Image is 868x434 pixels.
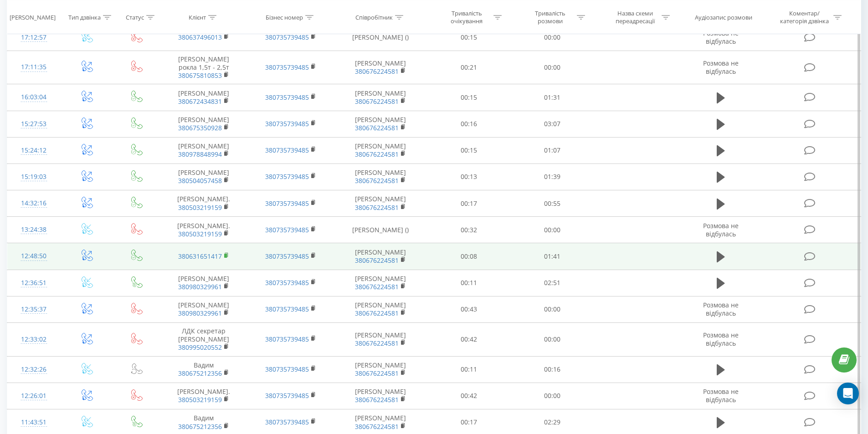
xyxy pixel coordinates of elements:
div: Коментар/категорія дзвінка [778,10,831,25]
div: Аудіозапис розмови [695,13,752,21]
a: 380995020552 [178,343,222,352]
a: 380675212356 [178,369,222,378]
a: 380735739485 [265,335,309,343]
a: 380675810853 [178,71,222,80]
td: 01:39 [511,163,594,190]
a: 380676224581 [355,395,399,404]
a: 380676224581 [355,282,399,291]
td: 00:00 [511,323,594,357]
a: 380735739485 [265,119,309,128]
a: 380676224581 [355,203,399,212]
div: 12:36:51 [16,274,51,292]
span: Розмова не відбулась [703,59,739,76]
a: 380503219159 [178,203,222,212]
a: 380676224581 [355,97,399,106]
td: 00:16 [511,356,594,383]
td: [PERSON_NAME] [160,111,247,137]
div: Тривалість розмови [526,10,575,25]
td: 00:15 [427,24,511,51]
td: 00:11 [427,356,511,383]
td: 01:41 [511,243,594,270]
td: 00:15 [427,84,511,111]
a: 380735739485 [265,305,309,313]
a: 380735739485 [265,418,309,426]
a: 380676224581 [355,67,399,76]
td: [PERSON_NAME] () [334,217,427,243]
a: 380735739485 [265,33,309,41]
td: 00:08 [427,243,511,270]
td: 00:15 [427,137,511,163]
td: 00:00 [511,383,594,409]
td: [PERSON_NAME] [160,137,247,163]
span: Розмова не відбулась [703,331,739,347]
a: 380735739485 [265,391,309,400]
td: ЛДК секретар [PERSON_NAME] [160,323,247,357]
td: [PERSON_NAME] [334,383,427,409]
div: 15:24:12 [16,142,51,159]
td: [PERSON_NAME] [334,190,427,217]
td: [PERSON_NAME] [160,84,247,111]
a: 380676224581 [355,150,399,158]
td: [PERSON_NAME] [334,111,427,137]
td: [PERSON_NAME]. [160,190,247,217]
td: 00:00 [511,296,594,322]
div: 15:27:53 [16,115,51,133]
div: 16:03:04 [16,88,51,106]
td: [PERSON_NAME] [334,296,427,322]
td: [PERSON_NAME] [334,137,427,163]
a: 380503219159 [178,395,222,404]
div: Тип дзвінка [68,13,101,21]
a: 380978848994 [178,150,222,158]
div: 12:48:50 [16,247,51,265]
td: 02:51 [511,270,594,296]
a: 380735739485 [265,225,309,234]
a: 380735739485 [265,172,309,181]
div: 17:11:35 [16,58,51,76]
div: 11:43:51 [16,414,51,431]
td: 00:17 [427,190,511,217]
a: 380735739485 [265,365,309,373]
td: [PERSON_NAME] [334,51,427,84]
td: 00:16 [427,111,511,137]
a: 380676224581 [355,176,399,185]
div: 13:24:38 [16,221,51,239]
td: 01:07 [511,137,594,163]
a: 380637496013 [178,33,222,41]
div: Бізнес номер [266,13,303,21]
div: 15:19:03 [16,168,51,186]
a: 380676224581 [355,309,399,317]
td: 00:00 [511,24,594,51]
a: 380675350928 [178,123,222,132]
div: Тривалість очікування [442,10,491,25]
a: 380735739485 [265,278,309,287]
td: Вадим [160,356,247,383]
div: Статус [126,13,144,21]
td: [PERSON_NAME] [160,296,247,322]
td: [PERSON_NAME] [334,163,427,190]
td: [PERSON_NAME] [334,243,427,270]
span: Розмова не відбулась [703,301,739,317]
a: 380504057458 [178,176,222,185]
a: 380676224581 [355,123,399,132]
td: [PERSON_NAME] [334,323,427,357]
td: [PERSON_NAME] () [334,24,427,51]
td: [PERSON_NAME] [334,84,427,111]
span: Розмова не відбулась [703,221,739,238]
a: 380735739485 [265,199,309,208]
td: 00:43 [427,296,511,322]
td: [PERSON_NAME] [160,270,247,296]
div: 12:32:26 [16,361,51,378]
a: 380735739485 [265,252,309,260]
td: [PERSON_NAME] рокла 1,5т - 2,5т [160,51,247,84]
td: 00:21 [427,51,511,84]
span: Розмова не відбулась [703,29,739,46]
span: Розмова не відбулась [703,387,739,404]
a: 380676224581 [355,369,399,378]
td: 00:11 [427,270,511,296]
a: 380676224581 [355,339,399,347]
td: 00:55 [511,190,594,217]
a: 380735739485 [265,93,309,102]
td: [PERSON_NAME] [334,356,427,383]
td: 01:31 [511,84,594,111]
a: 380672434831 [178,97,222,106]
